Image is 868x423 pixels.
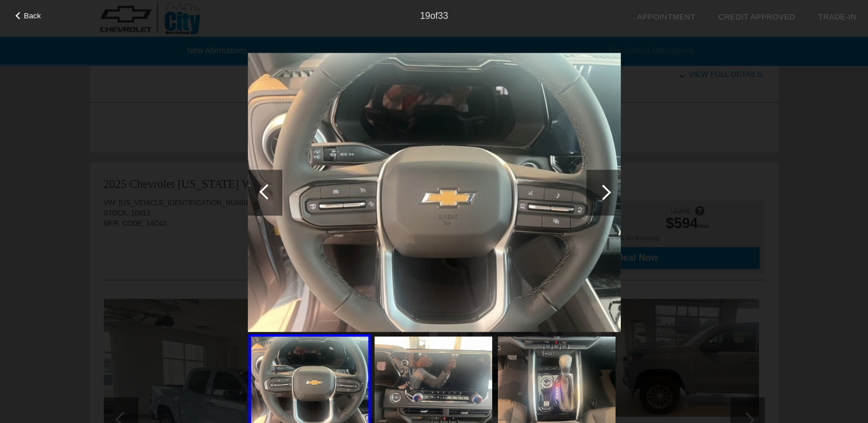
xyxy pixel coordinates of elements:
[24,11,41,20] span: Back
[637,13,695,21] a: Appointment
[818,13,857,21] a: Trade-In
[718,13,795,21] a: Credit Approved
[248,53,621,332] img: 19.jpg
[420,11,430,21] span: 19
[438,11,448,21] span: 33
